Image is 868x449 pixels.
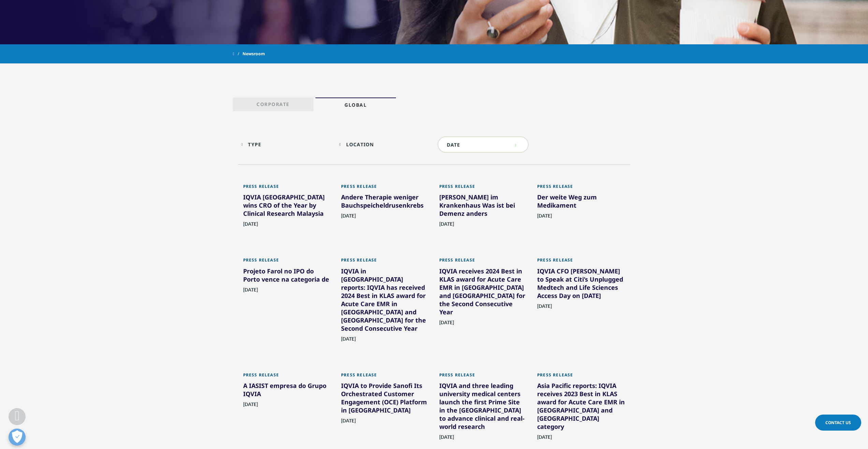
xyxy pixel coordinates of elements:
[537,184,625,193] div: Press Release
[341,193,429,212] div: Andere Therapie weniger Bauchspeicheldrusenkrebs
[537,372,625,381] div: Press Release
[243,287,258,297] span: [DATE]
[815,415,861,431] a: Contact Us
[243,184,331,193] div: Press Release
[537,257,625,267] div: Press Release
[537,381,625,433] div: Asia Pacific reports: IQVIA receives 2023 Best in KLAS award for Acute Care EMR in [GEOGRAPHIC_DA...
[537,267,625,302] div: IQVIA CFO [PERSON_NAME] to Speak at Citi’s Unplugged Medtech and Life Sciences Access Day on [DATE]
[341,381,429,417] div: IQVIA to Provide Sanofi Its Orchestrated Customer Engagement (OCE) Platform in [GEOGRAPHIC_DATA]
[243,257,331,267] div: Press Release
[341,267,429,335] div: IQVIA in [GEOGRAPHIC_DATA] reports: IQVIA has received 2024 Best in KLAS award for Acute Care EMR...
[439,184,527,193] div: Press Release
[537,213,552,223] span: [DATE]
[344,102,367,111] p: Global
[341,418,356,428] span: [DATE]
[248,141,261,148] div: Type facet.
[439,434,454,444] span: [DATE]
[243,372,331,381] div: Press Release
[439,267,527,319] div: IQVIA receives 2024 Best in KLAS award for Acute Care EMR in [GEOGRAPHIC_DATA] and [GEOGRAPHIC_DA...
[256,101,290,110] p: Corporate
[537,193,625,212] div: Der weite Weg zum Medikament
[242,48,265,60] span: Newsroom
[825,420,851,425] span: Contact Us
[341,184,429,193] div: Press Release
[439,381,527,433] div: IQVIA and three leading university medical centers launch the first Prime Site in the [GEOGRAPHIC...
[9,429,26,446] button: Open Preferences
[537,434,552,444] span: [DATE]
[243,267,331,286] div: Projeto Farol no IPO do Porto vence na categoria de
[341,336,356,346] span: [DATE]
[439,372,527,381] div: Press Release
[315,98,396,111] a: Global
[341,372,429,381] div: Press Release
[341,213,356,223] span: [DATE]
[243,193,331,220] div: IQVIA [GEOGRAPHIC_DATA] wins CRO of the Year by Clinical Research Malaysia
[243,401,258,411] span: [DATE]
[243,381,331,401] div: A IASIST empresa do Grupo IQVIA
[438,136,529,153] input: DATE
[346,141,374,148] div: Location facet.
[341,257,429,267] div: Press Release
[439,257,527,267] div: Press Release
[439,221,454,231] span: [DATE]
[243,221,258,231] span: [DATE]
[233,98,313,111] a: Corporate
[537,303,552,313] span: [DATE]
[439,193,527,220] div: [PERSON_NAME] im Krankenhaus Was ist bei Demenz anders
[439,319,454,329] span: [DATE]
